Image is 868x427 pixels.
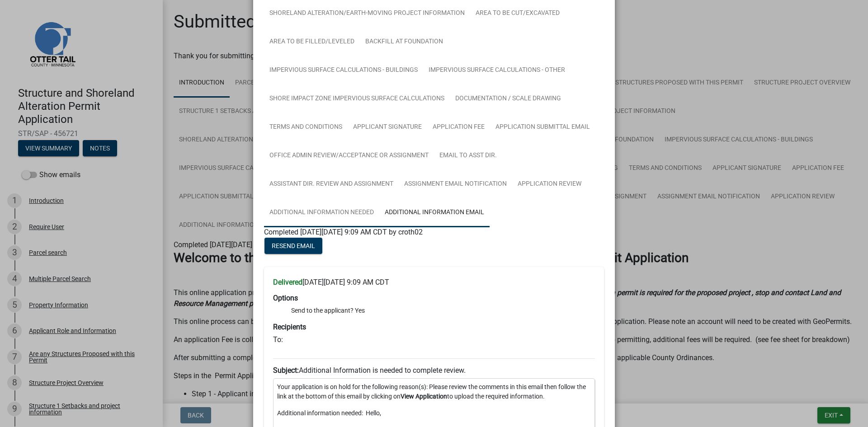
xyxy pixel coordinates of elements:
[423,56,571,85] a: Impervious Surface Calculations - Other
[273,294,298,302] strong: Options
[264,170,399,199] a: Assistant Dir. Review and Assignment
[264,28,360,56] a: Area to be Filled/Leveled
[379,198,490,227] a: Additional Information Email
[264,141,434,170] a: Office Admin Review/Acceptance or Assignment
[264,238,322,254] button: Resend Email
[272,242,315,249] span: Resend Email
[434,141,502,170] a: Email to Asst Dir.
[450,84,566,113] a: Documentation / Scale Drawing
[348,113,427,142] a: Applicant Signature
[273,366,595,375] h6: Additional Information is needed to complete review.
[401,393,447,400] strong: View Application
[264,84,450,113] a: Shore Impact Zone Impervious Surface Calculations
[273,278,595,286] h6: [DATE][DATE] 9:09 AM CDT
[512,170,587,199] a: Application Review
[264,113,348,142] a: Terms and Conditions
[273,278,302,286] strong: Delivered
[264,198,379,227] a: Additional Information Needed
[360,28,448,56] a: Backfill at foundation
[291,306,595,315] li: Send to the applicant? Yes
[273,366,299,375] strong: Subject:
[264,228,423,236] span: Completed [DATE][DATE] 9:09 AM CDT by croth02
[490,113,595,142] a: Application Submittal Email
[264,56,423,85] a: Impervious Surface Calculations - Buildings
[273,323,306,331] strong: Recipients
[399,170,512,199] a: Assignment Email Notification
[427,113,490,142] a: Application Fee
[273,335,595,344] h6: To:
[277,382,591,401] p: Your application is on hold for the following reason(s): Please review the comments in this email...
